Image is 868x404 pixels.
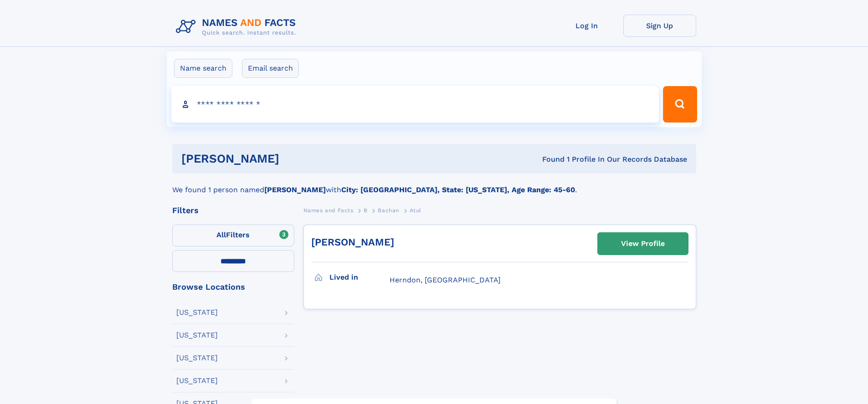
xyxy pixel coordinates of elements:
[172,206,294,215] div: Filters
[550,15,623,37] a: Log In
[171,86,659,123] input: search input
[598,233,688,255] a: View Profile
[303,205,354,216] a: Names and Facts
[216,230,226,239] span: All
[410,207,421,214] span: Atul
[621,233,665,254] div: View Profile
[172,174,696,195] div: We found 1 person named with .
[176,309,218,316] div: [US_STATE]
[329,270,390,285] h3: Lived in
[341,185,575,194] b: City: [GEOGRAPHIC_DATA], State: [US_STATE], Age Range: 45-60
[378,207,399,214] span: Bachan
[364,207,368,214] span: B
[378,205,399,216] a: Bachan
[174,59,232,78] label: Name search
[172,225,294,246] label: Filters
[172,283,294,291] div: Browse Locations
[663,86,697,123] button: Search Button
[242,59,299,78] label: Email search
[176,354,218,362] div: [US_STATE]
[390,276,501,284] span: Herndon, [GEOGRAPHIC_DATA]
[364,205,368,216] a: B
[311,236,394,248] a: [PERSON_NAME]
[411,154,687,164] div: Found 1 Profile In Our Records Database
[181,153,411,164] h1: [PERSON_NAME]
[176,377,218,384] div: [US_STATE]
[623,15,696,37] a: Sign Up
[264,185,326,194] b: [PERSON_NAME]
[176,332,218,339] div: [US_STATE]
[172,15,303,39] img: Logo Names and Facts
